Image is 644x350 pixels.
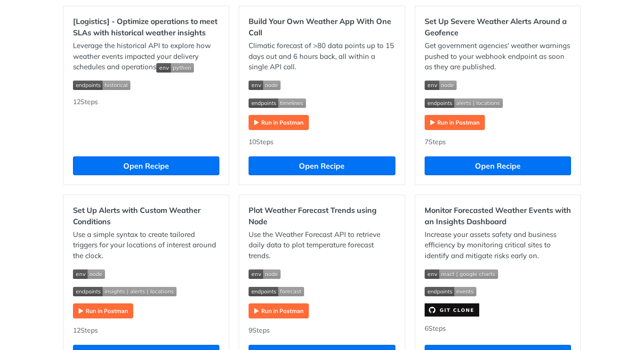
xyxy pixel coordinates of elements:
a: Expand image [249,306,309,315]
a: Expand image [249,117,309,126]
span: Expand image [249,268,395,279]
span: Expand image [249,80,395,90]
span: Expand image [425,268,571,279]
span: Expand image [73,268,219,279]
img: endpoint [425,287,476,296]
h2: Set Up Severe Weather Alerts Around a Geofence [425,16,571,38]
img: env [156,63,194,73]
img: endpoint [73,81,130,90]
button: Open Recipe [73,156,219,175]
span: Expand image [425,97,571,108]
a: Expand image [73,306,133,315]
span: Expand image [249,97,395,108]
a: Expand image [425,117,485,126]
p: Get government agencies' weather warnings pushed to your webhook endpoint as soon as they are pub... [425,41,571,73]
span: Expand image [425,80,571,90]
p: Use the Weather Forecast API to retrieve daily data to plot temperature forecast trends. [249,229,395,261]
h2: Set Up Alerts with Custom Weather Conditions [73,204,219,227]
h2: Build Your Own Weather App With One Call [249,16,395,38]
div: 10 Steps [249,137,395,147]
img: Run in Postman [249,303,309,318]
img: env [249,269,281,279]
div: 12 Steps [73,97,219,147]
div: 9 Steps [249,326,395,335]
img: endpoint [249,98,306,108]
h2: [Logistics] - Optimize operations to meet SLAs with historical weather insights [73,16,219,38]
img: env [425,269,498,279]
img: clone [425,303,479,317]
img: Run in Postman [425,115,485,130]
button: Open Recipe [425,156,571,175]
p: Increase your assets safety and business efficiency by monitoring critical sites to identify and ... [425,229,571,261]
h2: Monitor Forecasted Weather Events with an Insights Dashboard [425,204,571,227]
img: endpoint [73,287,177,296]
img: env [249,81,281,90]
button: Open Recipe [249,156,395,175]
img: env [425,81,457,90]
img: endpoint [249,287,304,296]
div: 7 Steps [425,137,571,147]
div: 12 Steps [73,326,219,335]
span: Expand image [156,62,194,71]
span: Expand image [73,286,219,297]
div: 6 Steps [425,324,571,335]
p: Climatic forecast of >80 data points up to 15 days out and 6 hours back, all within a single API ... [249,41,395,73]
span: Expand image [73,80,219,90]
img: Run in Postman [249,115,309,130]
p: Leverage the historical API to explore how weather events impacted your delivery schedules and op... [73,41,219,73]
span: Expand image [425,286,571,297]
img: env [73,269,105,279]
p: Use a simple syntax to create tailored triggers for your locations of interest around the clock. [73,229,219,261]
a: Expand image [425,305,479,314]
img: Run in Postman [73,303,133,318]
span: Expand image [249,286,395,297]
img: endpoint [425,98,503,108]
h2: Plot Weather Forecast Trends using Node [249,204,395,227]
